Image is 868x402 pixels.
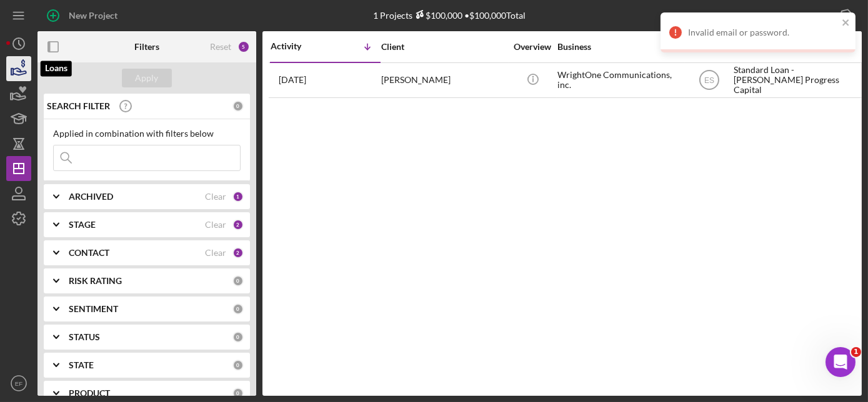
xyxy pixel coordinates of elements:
[279,75,306,85] time: 2025-09-17 20:00
[210,42,231,52] div: Reset
[122,69,172,87] button: Apply
[232,360,244,371] div: 0
[69,276,122,286] b: RISK RATING
[791,3,862,28] button: Export
[232,247,244,258] div: 2
[557,64,682,97] div: WrightOne Communications, inc.
[232,303,244,315] div: 0
[842,17,851,29] button: close
[37,3,130,28] button: New Project
[205,192,226,202] div: Clear
[69,220,96,230] b: STAGE
[69,360,94,370] b: STATE
[734,64,859,97] div: Standard Loan - [PERSON_NAME] Progress Capital
[69,332,100,342] b: STATUS
[271,41,326,51] div: Activity
[232,100,244,112] div: 0
[136,69,159,87] div: Apply
[69,388,110,398] b: PRODUCT
[509,42,556,52] div: Overview
[851,347,861,357] span: 1
[381,42,506,52] div: Client
[205,248,226,258] div: Clear
[15,380,22,387] text: EF
[237,41,250,53] div: 5
[53,129,241,139] div: Applied in combination with filters below
[413,10,463,21] div: $100,000
[232,191,244,202] div: 1
[688,27,838,37] div: Invalid email or password.
[826,347,856,377] iframe: Intercom live chat
[704,76,714,85] text: ES
[804,3,831,28] div: Export
[381,64,506,97] div: [PERSON_NAME]
[69,304,118,314] b: SENTIMENT
[69,3,117,28] div: New Project
[232,275,244,287] div: 0
[6,371,31,396] button: EF
[232,219,244,230] div: 2
[69,248,109,258] b: CONTACT
[134,42,159,52] b: Filters
[232,388,244,399] div: 0
[47,101,110,111] b: SEARCH FILTER
[232,331,244,343] div: 0
[69,192,113,202] b: ARCHIVED
[205,220,226,230] div: Clear
[374,10,526,21] div: 1 Projects • $100,000 Total
[557,42,682,52] div: Business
